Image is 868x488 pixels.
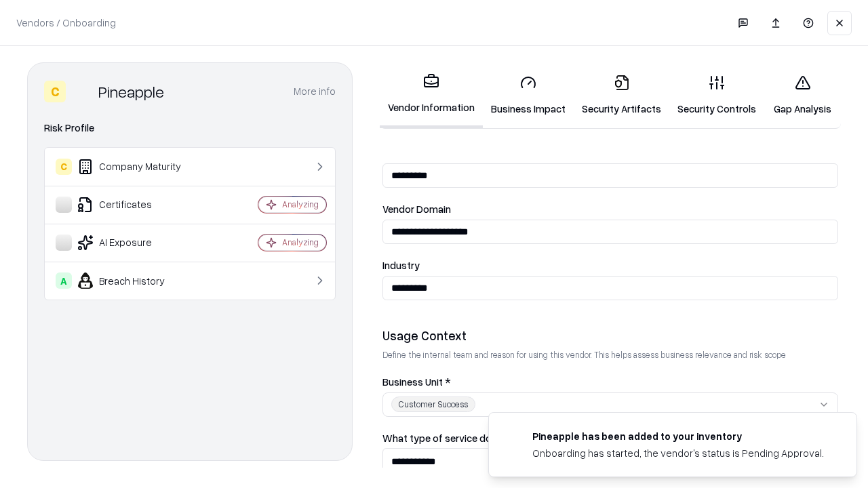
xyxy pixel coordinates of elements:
button: Customer Success [382,392,838,417]
div: C [44,81,66,102]
button: More info [294,79,336,104]
div: Analyzing [282,199,319,210]
label: Vendor Domain [382,204,838,214]
div: Certificates [56,197,218,213]
div: Usage Context [382,327,838,344]
div: Analyzing [282,237,319,248]
a: Security Controls [669,64,764,127]
div: Onboarding has started, the vendor's status is Pending Approval. [532,446,824,460]
div: AI Exposure [56,235,218,251]
p: Vendors / Onboarding [16,16,116,30]
label: What type of service does the vendor provide? * [382,433,838,443]
div: Customer Success [391,396,475,412]
a: Vendor Information [380,62,483,128]
p: Define the internal team and reason for using this vendor. This helps assess business relevance a... [382,349,838,361]
img: pineappleenergy.com [505,429,521,445]
a: Security Artifacts [574,64,669,127]
label: Industry [382,260,838,270]
div: C [56,159,72,175]
a: Business Impact [483,64,574,127]
label: Business Unit * [382,377,838,387]
div: Pineapple [98,81,164,102]
div: A [56,272,72,289]
div: Breach History [56,272,218,289]
a: Gap Analysis [764,64,841,127]
div: Company Maturity [56,159,218,175]
div: Pineapple has been added to your inventory [532,429,824,443]
div: Risk Profile [44,120,336,136]
img: Pineapple [71,81,93,102]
